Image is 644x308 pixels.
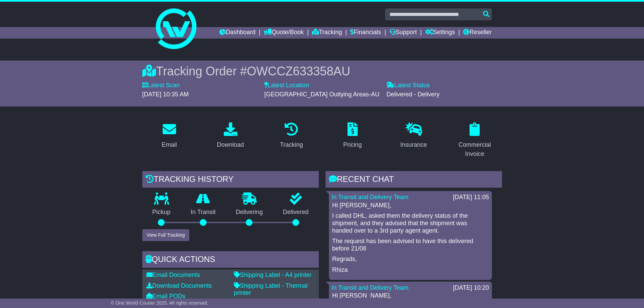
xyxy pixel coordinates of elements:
[234,271,312,278] a: Shipping Label - A4 printer
[146,282,212,289] a: Download Documents
[332,292,488,300] p: Hi [PERSON_NAME],
[280,140,303,149] div: Tracking
[276,120,307,152] a: Tracking
[453,284,489,292] div: [DATE] 10:20
[111,300,209,306] span: © One World Courier 2025. All rights reserved.
[234,282,308,297] a: Shipping Label - Thermal printer
[142,209,181,216] p: Pickup
[142,171,319,189] div: Tracking history
[386,82,430,89] label: Latest Status
[212,120,248,152] a: Download
[142,229,189,241] button: View Full Tracking
[247,64,350,78] span: OWCCZ633358AU
[332,238,488,252] p: The request has been advised to have this delivered before 21/08
[339,120,366,152] a: Pricing
[219,27,256,39] a: Dashboard
[332,256,488,263] p: Regrads,
[453,194,489,201] div: [DATE] 11:05
[386,91,439,98] span: Delivered - Delivery
[425,27,455,39] a: Settings
[448,120,502,161] a: Commercial Invoice
[332,212,488,234] p: I called DHL, asked them the delivery status of the shipment, and they advised that the shipment ...
[157,120,181,152] a: Email
[343,140,362,149] div: Pricing
[181,209,226,216] p: In Transit
[396,120,431,152] a: Insurance
[463,27,492,39] a: Reseller
[264,82,309,89] label: Latest Location
[146,271,200,278] a: Email Documents
[452,140,498,159] div: Commercial Invoice
[146,293,186,300] a: Email PODs
[162,140,177,149] div: Email
[350,27,381,39] a: Financials
[389,27,417,39] a: Support
[332,266,488,274] p: Rhiza
[264,91,379,98] span: [GEOGRAPHIC_DATA] Outlying Areas-AU
[400,140,427,149] div: Insurance
[217,140,244,149] div: Download
[273,209,319,216] p: Delivered
[332,202,488,209] p: Hi [PERSON_NAME],
[332,194,409,200] a: In Transit and Delivery Team
[142,251,319,269] div: Quick Actions
[326,171,502,189] div: RECENT CHAT
[332,284,409,291] a: In Transit and Delivery Team
[142,64,502,78] div: Tracking Order #
[264,27,304,39] a: Quote/Book
[142,82,180,89] label: Latest Scan
[312,27,342,39] a: Tracking
[226,209,273,216] p: Delivering
[142,91,189,98] span: [DATE] 10:35 AM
